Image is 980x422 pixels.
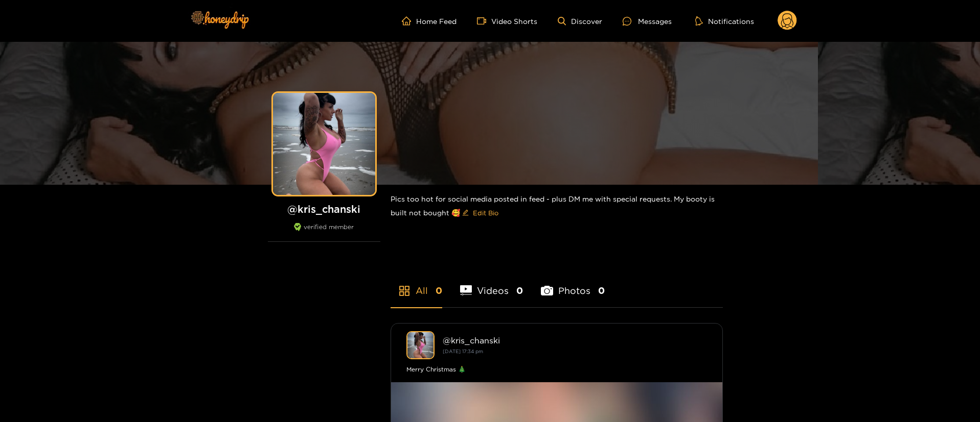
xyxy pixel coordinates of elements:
div: Pics too hot for social media posted in feed - plus DM me with special requests. My booty is buil... [391,185,723,229]
span: 0 [598,284,605,297]
a: Home Feed [402,16,457,26]
a: Discover [558,17,602,26]
button: Notifications [692,16,757,26]
button: editEdit Bio [460,205,500,221]
h1: @ kris_chanski [268,203,380,215]
span: appstore [398,285,411,297]
small: [DATE] 17:34 pm [443,349,483,354]
img: kris_chanski [406,331,435,359]
span: 0 [516,284,523,297]
a: Video Shorts [477,16,537,26]
span: edit [462,209,469,217]
li: Photos [541,261,605,307]
div: Messages [623,15,672,27]
div: verified member [268,223,380,242]
li: Videos [460,261,523,307]
div: Merry Christmas 🎄 [406,364,707,375]
li: All [391,261,442,307]
span: 0 [436,284,442,297]
span: home [402,16,416,26]
span: video-camera [477,16,491,26]
span: Edit Bio [473,208,498,218]
div: @ kris_chanski [443,336,707,345]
